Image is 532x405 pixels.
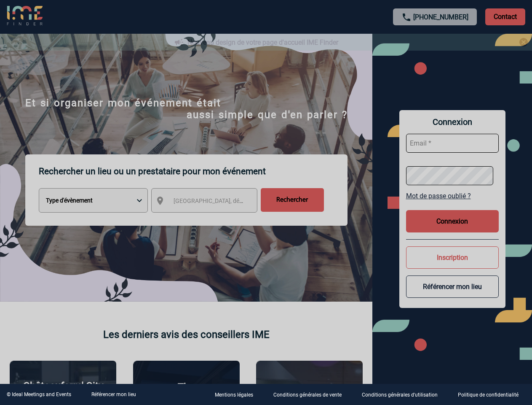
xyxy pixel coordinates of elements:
[7,391,71,397] div: © Ideal Meetings and Events
[362,392,438,398] p: Conditions générales d'utilisation
[273,392,342,398] p: Conditions générales de vente
[355,391,451,399] a: Conditions générales d'utilisation
[215,392,253,398] p: Mentions légales
[91,391,136,397] a: Référencer mon lieu
[208,391,267,399] a: Mentions légales
[458,392,519,398] p: Politique de confidentialité
[267,391,355,399] a: Conditions générales de vente
[451,391,532,399] a: Politique de confidentialité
